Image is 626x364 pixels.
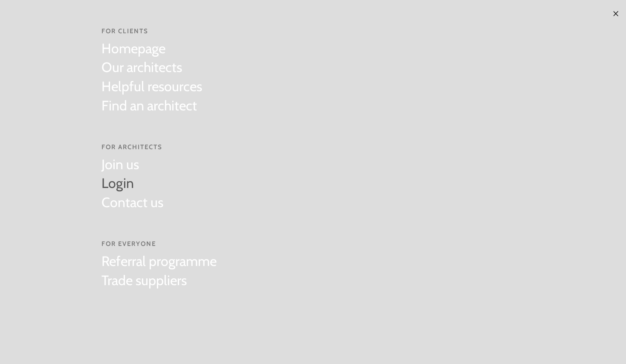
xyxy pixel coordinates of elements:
[101,174,163,193] a: Login
[101,77,202,96] a: Helpful resources
[101,39,202,58] a: Homepage
[101,271,217,290] a: Trade suppliers
[101,193,163,212] a: Contact us
[101,240,217,248] span: For everyone
[101,27,202,36] span: For Clients
[101,96,202,116] a: Find an architect
[101,252,217,271] a: Referral programme
[101,143,163,152] span: For Architects
[101,155,163,174] a: Join us
[612,10,619,17] img: ×
[101,58,202,77] a: Our architects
